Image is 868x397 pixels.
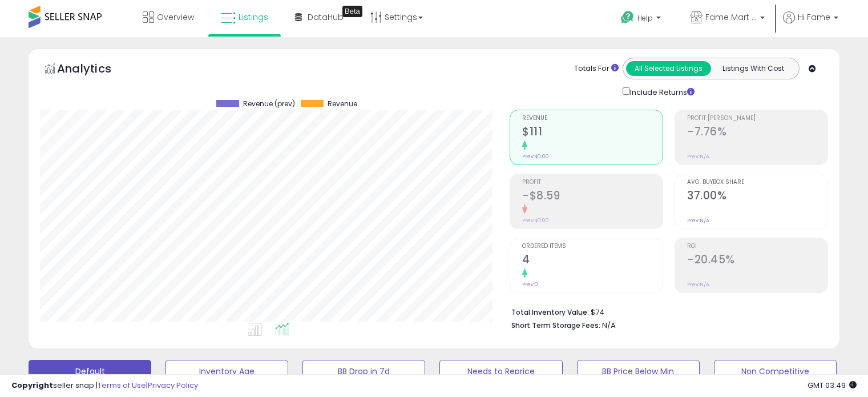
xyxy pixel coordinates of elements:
[783,11,838,37] a: Hi Fame
[687,281,709,288] small: Prev: N/A
[687,115,827,122] span: Profit [PERSON_NAME]
[57,61,134,79] h5: Analytics
[687,179,827,186] span: Avg. Buybox Share
[522,253,663,268] h2: 4
[157,11,194,23] span: Overview
[522,125,663,141] h2: $111
[808,380,857,391] span: 2025-10-6 03:49 GMT
[687,125,827,141] h2: -7.76%
[11,380,198,391] div: seller snap | |
[798,11,830,23] span: Hi Fame
[620,10,635,25] i: Get Help
[239,11,268,23] span: Listings
[148,380,198,391] a: Privacy Policy
[687,243,827,250] span: ROI
[522,153,549,160] small: Prev: $0.00
[687,253,827,268] h2: -20.45%
[511,304,819,318] li: $74
[637,13,653,23] span: Help
[308,11,344,23] span: DataHub
[577,360,700,383] button: BB Price Below Min
[11,380,53,391] strong: Copyright
[522,115,663,122] span: Revenue
[522,189,663,204] h2: -$8.59
[687,217,709,224] small: Prev: N/A
[302,360,425,383] button: BB Drop in 7d
[511,320,600,330] b: Short Term Storage Fees:
[511,307,589,317] b: Total Inventory Value:
[342,6,362,17] div: Tooltip anchor
[687,153,709,160] small: Prev: N/A
[165,360,288,383] button: Inventory Age
[522,281,538,288] small: Prev: 0
[439,360,562,383] button: Needs to Reprice
[243,100,295,108] span: Revenue (prev)
[522,243,663,250] span: Ordered Items
[626,61,711,76] button: All Selected Listings
[714,360,837,383] button: Non Competitive
[687,189,827,204] h2: 37.00%
[602,320,616,331] span: N/A
[574,63,619,74] div: Totals For
[612,2,672,37] a: Help
[522,179,663,186] span: Profit
[705,11,757,23] span: Fame Mart CA
[710,61,796,76] button: Listings With Cost
[98,380,146,391] a: Terms of Use
[29,360,151,383] button: Default
[522,217,549,224] small: Prev: $0.00
[328,100,357,108] span: Revenue
[614,85,708,98] div: Include Returns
